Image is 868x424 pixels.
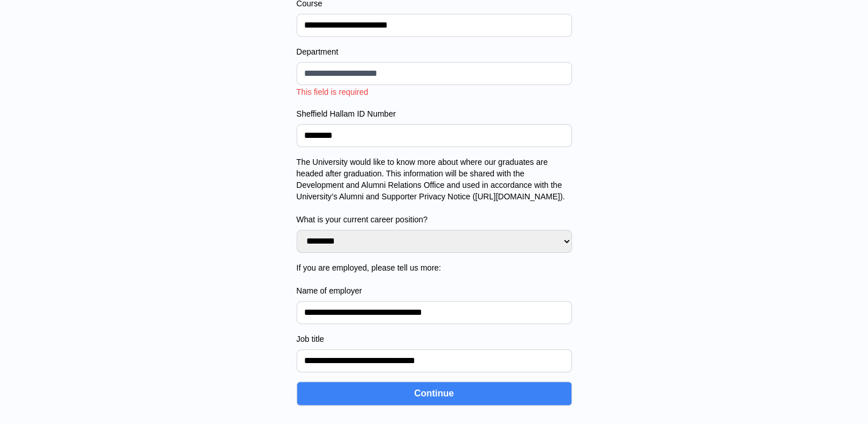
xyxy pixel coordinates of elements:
[297,333,572,345] label: Job title
[297,46,572,57] label: Department
[297,108,572,120] label: Sheffield Hallam ID Number
[297,156,572,225] label: The University would like to know more about where our graduates are headed after graduation. Thi...
[297,87,368,97] span: This field is required
[297,381,572,406] button: Continue
[297,262,572,296] label: If you are employed, please tell us more: Name of employer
